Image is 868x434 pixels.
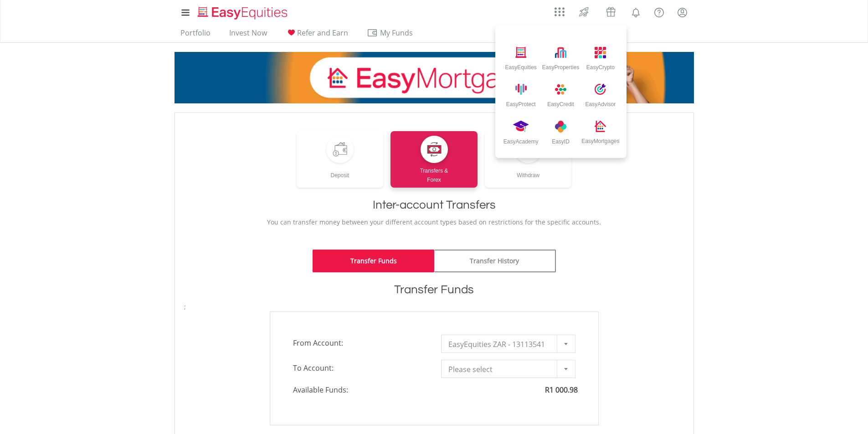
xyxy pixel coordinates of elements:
a: Withdraw [485,131,572,188]
a: Refer and Earn [282,28,352,42]
div: EasyMortgages [581,134,619,144]
span: Refer and Earn [297,28,348,38]
span: R1 000.98 [545,385,578,395]
span: Please select [448,360,555,378]
span: EasyEquities ZAR - 13113541 [448,335,555,353]
span: To Account: [286,360,434,376]
span: My Funds [367,27,426,39]
a: Transfers &Forex [390,131,478,188]
div: EasyEquities [505,60,536,71]
img: easy-academy-icon [555,121,566,133]
a: AppsGrid [549,2,570,17]
img: grid-menu-icon.svg [555,7,565,17]
a: Invest Now [226,28,271,42]
img: easy-credit-icon [555,84,566,95]
img: vouchers-v2.svg [603,5,618,19]
a: Transfer History [434,250,556,272]
div: EasyAdvisor [585,97,616,107]
div: EasyAcademy [503,135,539,145]
h1: Inter-account Transfers [184,197,684,213]
div: EasyProtect [506,97,536,107]
a: Home page [194,2,291,20]
img: EasyEquities_Logo.png [196,5,291,20]
a: Deposit [297,131,384,188]
a: My Profile [671,2,694,22]
a: Vouchers [597,2,624,19]
img: EasyMortage Promotion Banner [175,52,694,103]
div: Deposit [297,163,384,180]
img: thrive-v2.svg [576,5,591,19]
span: From Account: [286,335,434,351]
div: EasyCredit [547,97,574,107]
p: You can transfer money between your different account types based on restrictions for the specifi... [184,218,684,227]
img: easy-id-icon [513,121,529,132]
img: easy-mortgages-icon [595,121,606,132]
div: EasyCrypto [586,61,615,71]
a: FAQ's and Support [647,2,671,20]
h1: Transfer Funds [184,281,684,298]
a: Transfer Funds [313,250,434,272]
span: Available Funds: [286,385,434,395]
div: EasyID [552,135,570,145]
div: EasyProperties [542,61,579,71]
a: Notifications [624,2,647,20]
a: Portfolio [177,28,214,42]
img: easy-advisor-icon [595,84,606,95]
div: Withdraw [485,163,572,180]
div: Transfers & Forex [390,163,478,184]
